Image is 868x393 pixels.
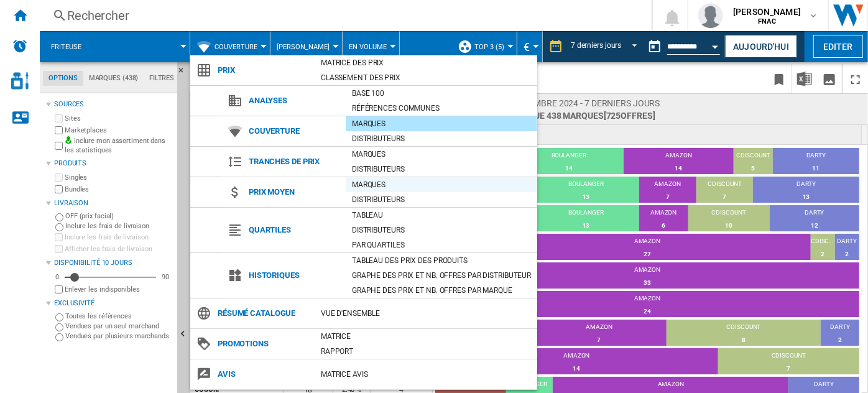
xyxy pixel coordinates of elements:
span: Quartiles [242,221,346,239]
span: Promotions [211,335,315,353]
span: Historiques [242,267,346,284]
div: Distributeurs [346,132,537,145]
span: Prix [211,62,315,79]
span: Tranches de prix [242,153,346,170]
div: Rapport [315,345,537,358]
div: Distributeurs [346,193,537,206]
div: Classement des prix [315,72,537,84]
div: Graphe des prix et nb. offres par distributeur [346,269,537,282]
div: Marques [346,178,537,191]
div: Matrice des prix [315,57,537,69]
span: Couverture [242,123,346,140]
div: Vue d'ensemble [315,307,537,320]
div: Base 100 [346,87,537,99]
span: Avis [211,366,315,383]
span: Analyses [242,92,346,109]
div: Tableau [346,209,537,221]
div: Graphe des prix et nb. offres par marque [346,284,537,297]
div: Distributeurs [346,163,537,175]
div: Matrice [315,330,537,343]
div: Distributeurs [346,224,537,236]
div: Tableau des prix des produits [346,254,537,267]
div: Matrice AVIS [315,368,537,381]
span: Prix moyen [242,183,346,201]
div: Références communes [346,102,537,114]
div: Marques [346,118,537,130]
span: Résumé catalogue [211,305,315,322]
div: Marques [346,148,537,160]
div: Par quartiles [346,239,537,251]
